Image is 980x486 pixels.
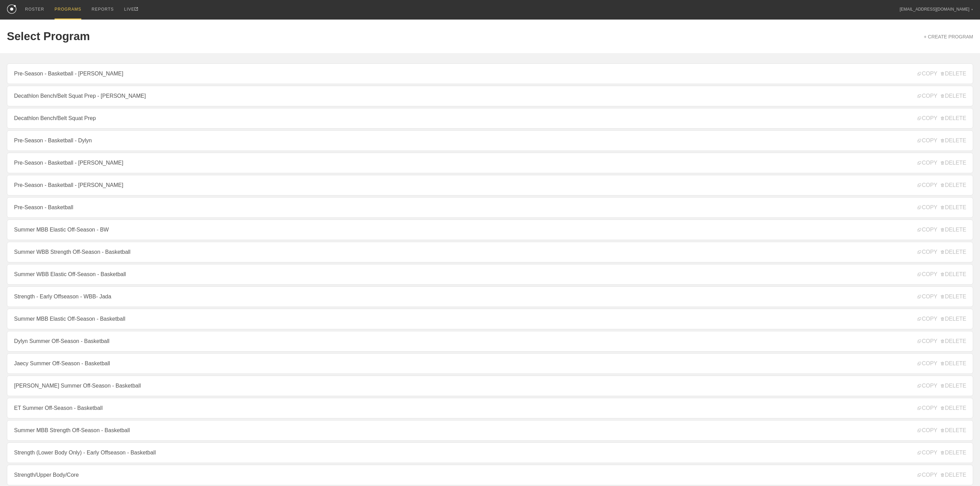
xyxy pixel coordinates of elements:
span: DELETE [941,472,966,478]
a: Summer MBB Elastic Off-Season - BW [7,220,973,240]
a: Pre-Season - Basketball - [PERSON_NAME] [7,175,973,195]
a: Summer MBB Strength Off-Season - Basketball [7,420,973,441]
span: DELETE [941,204,966,211]
span: DELETE [941,160,966,166]
iframe: Chat Widget [946,453,980,486]
span: COPY [918,138,937,144]
a: [PERSON_NAME] Summer Off-Season - Basketball [7,376,973,396]
a: Pre-Season - Basketball - Dylyn [7,130,973,151]
span: COPY [918,115,937,121]
a: Strength (Lower Body Only) - Early Offseason - Basketball [7,442,973,463]
span: COPY [918,316,937,322]
a: Summer WBB Strength Off-Season - Basketball [7,242,973,262]
a: Pre-Season - Basketball [7,197,973,218]
span: COPY [918,71,937,77]
span: DELETE [941,138,966,144]
a: Summer MBB Elastic Off-Season - Basketball [7,309,973,329]
img: logo [7,4,16,14]
span: COPY [918,271,937,277]
span: DELETE [941,316,966,322]
span: COPY [918,405,937,411]
span: DELETE [941,249,966,255]
span: DELETE [941,294,966,300]
a: Summer WBB Elastic Off-Season - Basketball [7,264,973,285]
div: ▼ [971,8,973,12]
span: DELETE [941,271,966,277]
a: Dylyn Summer Off-Season - Basketball [7,331,973,352]
span: DELETE [941,182,966,188]
a: Jaecy Summer Off-Season - Basketball [7,353,973,374]
a: Decathlon Bench/Belt Squat Prep - [PERSON_NAME] [7,86,973,106]
span: COPY [918,249,937,255]
span: COPY [918,204,937,211]
span: COPY [918,294,937,300]
span: COPY [918,93,937,99]
a: + CREATE PROGRAM [924,34,973,39]
span: DELETE [941,427,966,434]
span: COPY [918,360,937,367]
span: COPY [918,227,937,233]
span: COPY [918,383,937,389]
span: DELETE [941,227,966,233]
span: COPY [918,182,937,188]
span: DELETE [941,338,966,344]
a: Pre-Season - Basketball - [PERSON_NAME] [7,63,973,84]
span: DELETE [941,405,966,411]
span: DELETE [941,360,966,367]
span: DELETE [941,93,966,99]
span: DELETE [941,71,966,77]
a: Strength/Upper Body/Core [7,465,973,485]
span: COPY [918,427,937,434]
span: COPY [918,472,937,478]
span: COPY [918,450,937,456]
span: DELETE [941,383,966,389]
span: COPY [918,338,937,344]
span: DELETE [941,115,966,121]
span: DELETE [941,450,966,456]
a: Decathlon Bench/Belt Squat Prep [7,108,973,129]
span: COPY [918,160,937,166]
a: Pre-Season - Basketball - [PERSON_NAME] [7,153,973,173]
a: ET Summer Off-Season - Basketball [7,398,973,418]
a: Strength - Early Offseason - WBB- Jada [7,286,973,307]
